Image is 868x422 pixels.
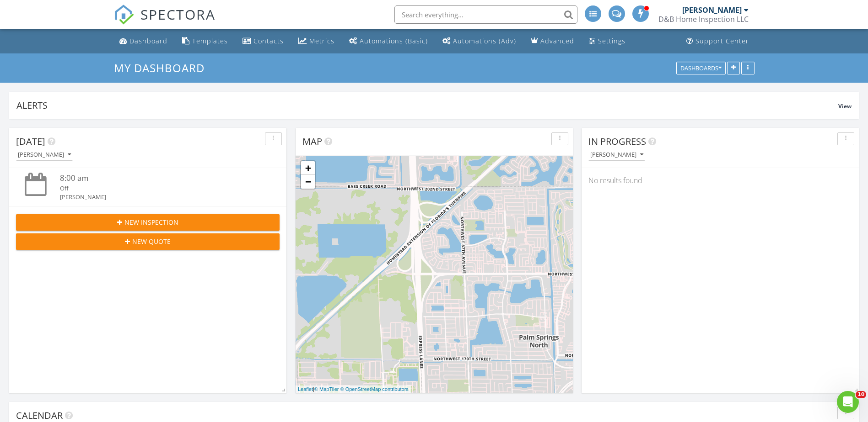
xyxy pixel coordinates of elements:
a: Leaflet [298,386,313,392]
a: © MapTiler [314,386,339,392]
a: Settings [585,33,629,50]
a: Automations (Advanced) [439,33,520,50]
a: Metrics [295,33,338,50]
div: Dashboard [129,37,167,45]
div: Dashboards [680,65,722,71]
a: My Dashboard [114,60,212,75]
div: Support Center [695,37,749,45]
input: Search everything... [394,5,577,24]
a: © OpenStreetMap contributors [340,386,409,392]
button: Dashboards [676,62,726,74]
button: [PERSON_NAME] [16,149,73,161]
span: 10 [856,391,866,398]
div: 8:00 am [60,173,258,184]
span: Map [302,135,322,148]
span: New Quote [132,237,171,246]
a: Contacts [239,33,287,50]
div: Automations (Adv) [453,37,516,45]
div: Off [60,184,258,193]
div: [PERSON_NAME] [60,193,258,201]
button: [PERSON_NAME] [588,149,645,161]
div: Contacts [253,37,284,45]
span: New Inspection [124,217,178,227]
div: [PERSON_NAME] [18,152,71,158]
a: Zoom out [301,175,315,189]
div: [PERSON_NAME] [590,152,643,158]
div: Metrics [309,37,334,45]
div: D&B Home Inspection LLC [658,15,749,24]
div: | [296,385,411,393]
a: Dashboard [116,33,171,50]
a: Zoom in [301,161,315,175]
span: In Progress [588,135,646,148]
a: Automations (Basic) [345,33,431,50]
iframe: Intercom live chat [837,391,859,413]
div: No results found [582,168,859,193]
span: Calendar [16,409,63,422]
a: SPECTORA [114,12,216,32]
div: [PERSON_NAME] [682,5,742,15]
div: Templates [192,37,228,45]
button: New Quote [16,233,280,250]
span: View [838,102,852,110]
img: The Best Home Inspection Software - Spectora [114,5,134,25]
span: SPECTORA [140,5,216,24]
button: New Inspection [16,214,280,231]
div: Advanced [540,37,574,45]
a: Support Center [683,33,753,50]
div: Alerts [16,99,838,111]
div: Automations (Basic) [360,37,428,45]
a: Advanced [527,33,578,50]
div: Settings [598,37,625,45]
span: [DATE] [16,135,45,148]
a: Templates [178,33,232,50]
